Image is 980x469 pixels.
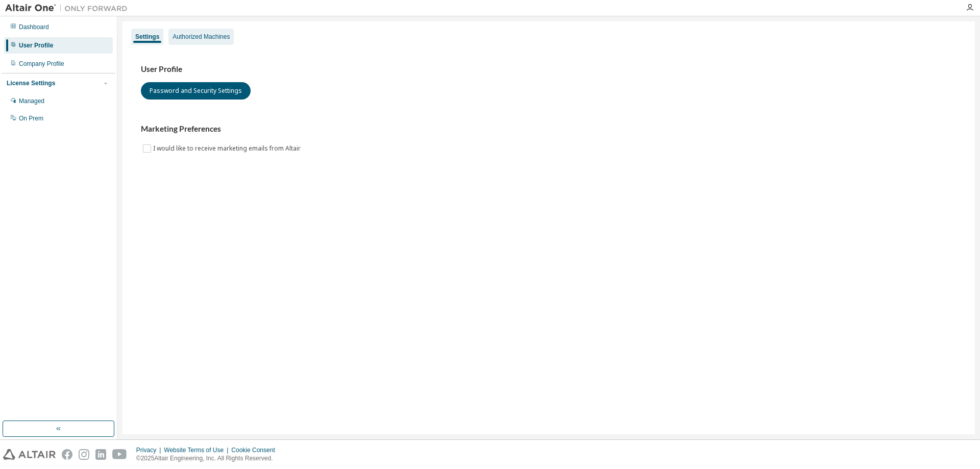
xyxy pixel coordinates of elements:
div: Cookie Consent [231,446,281,454]
div: Authorized Machines [173,33,230,41]
div: Settings [135,33,159,41]
div: Dashboard [19,23,49,31]
img: youtube.svg [112,449,127,460]
p: © 2025 Altair Engineering, Inc. All Rights Reserved. [136,454,281,463]
div: User Profile [19,41,53,50]
h3: User Profile [141,64,957,75]
img: facebook.svg [62,449,72,460]
div: Managed [19,97,44,105]
img: instagram.svg [79,449,89,460]
img: Altair One [5,3,133,13]
div: Privacy [136,446,164,454]
label: I would like to receive marketing emails from Altair [153,142,303,155]
h3: Marketing Preferences [141,124,957,134]
div: License Settings [7,79,55,87]
div: On Prem [19,114,43,122]
div: Company Profile [19,60,64,68]
div: Website Terms of Use [164,446,231,454]
img: altair_logo.svg [3,449,56,460]
button: Password and Security Settings [141,82,251,100]
img: linkedin.svg [95,449,106,460]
